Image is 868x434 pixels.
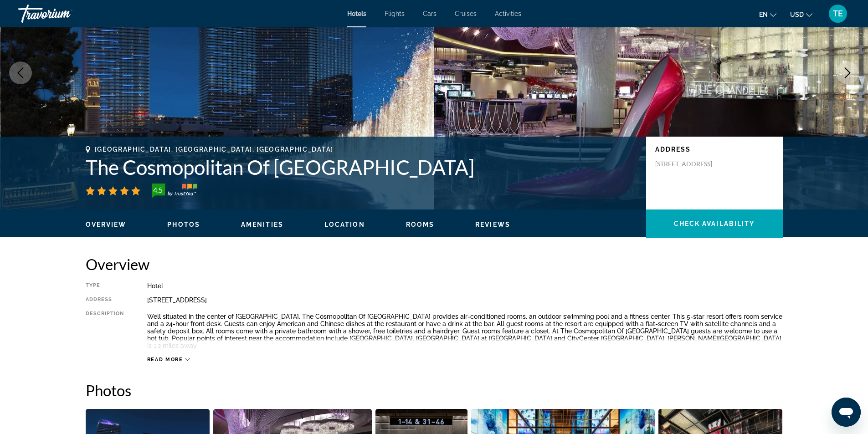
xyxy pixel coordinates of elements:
button: Amenities [241,220,283,229]
button: Read more [147,356,190,363]
a: Cars [423,10,437,17]
h2: Photos [86,381,783,399]
span: en [759,11,768,18]
button: Rooms [406,220,435,229]
span: Overview [86,221,127,228]
div: Address [86,296,124,304]
a: Cruises [455,10,477,17]
button: Location [324,220,365,229]
button: Previous image [9,61,32,84]
span: Read more [147,357,183,363]
button: User Menu [826,4,850,23]
p: Address [655,146,774,153]
h1: The Cosmopolitan Of [GEOGRAPHIC_DATA] [86,155,637,179]
h2: Overview [86,255,783,273]
p: Well situated in the center of [GEOGRAPHIC_DATA], The Cosmopolitan Of [GEOGRAPHIC_DATA] provides ... [147,313,783,349]
div: 4.5 [149,184,167,195]
a: Activities [495,10,521,17]
a: Travorium [18,2,109,26]
span: Location [324,221,365,228]
iframe: Button to launch messaging window [832,398,861,427]
span: USD [790,11,804,18]
a: Flights [385,10,405,17]
div: Type [86,282,124,290]
img: trustyou-badge-hor.svg [152,184,197,198]
button: Change language [759,8,776,21]
span: Reviews [475,221,510,228]
span: Rooms [406,221,435,228]
button: Check Availability [646,209,783,238]
span: Photos [167,221,200,228]
a: Hotels [347,10,366,17]
button: Overview [86,220,127,229]
button: Photos [167,220,200,229]
div: Description [86,311,124,352]
button: Change currency [790,8,812,21]
p: [STREET_ADDRESS] [655,160,728,168]
span: Amenities [241,221,283,228]
button: Reviews [475,220,510,229]
div: Hotel [147,282,783,290]
span: [GEOGRAPHIC_DATA], [GEOGRAPHIC_DATA], [GEOGRAPHIC_DATA] [95,146,334,153]
div: [STREET_ADDRESS] [147,296,783,304]
span: Check Availability [674,220,755,227]
span: TE [833,9,843,18]
button: Next image [836,61,859,84]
